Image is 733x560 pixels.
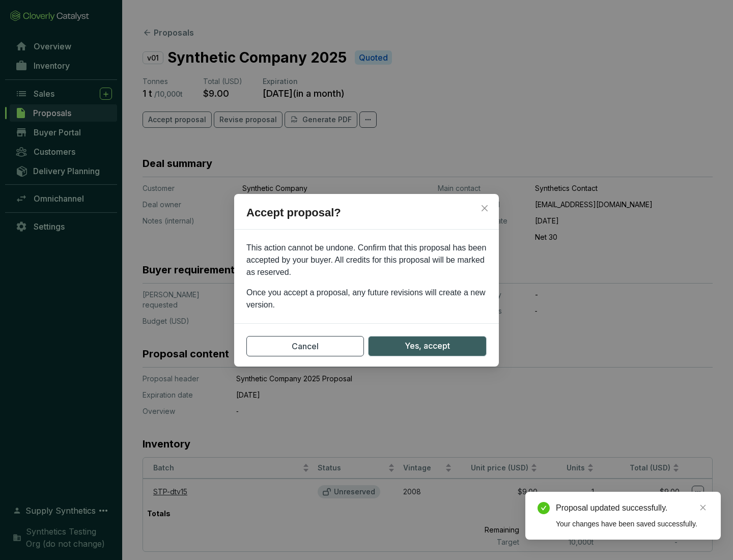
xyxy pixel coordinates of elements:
[556,518,709,529] div: Your changes have been saved successfully.
[476,200,493,216] button: Close
[246,242,487,278] p: This action cannot be undone. Confirm that this proposal has been accepted by your buyer. All cre...
[246,287,487,311] p: Once you accept a proposal, any future revisions will create a new version.
[292,340,319,352] span: Cancel
[699,504,707,511] span: close
[697,502,709,513] a: Close
[368,336,487,356] button: Yes, accept
[476,204,493,212] span: Close
[234,204,499,230] h2: Accept proposal?
[556,502,709,514] div: Proposal updated successfully.
[405,340,450,352] span: Yes, accept
[538,502,550,514] span: check-circle
[246,336,364,356] button: Cancel
[481,204,489,212] span: close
